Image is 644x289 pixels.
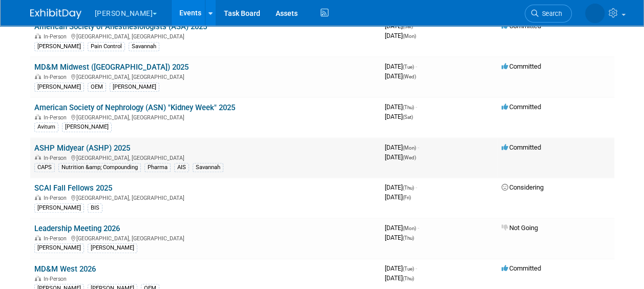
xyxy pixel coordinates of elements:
div: [PERSON_NAME] [34,243,84,253]
div: [GEOGRAPHIC_DATA], [GEOGRAPHIC_DATA] [34,32,377,40]
span: In-Person [44,33,70,40]
span: [DATE] [385,193,411,201]
span: (Fri) [403,195,411,200]
span: [DATE] [385,32,416,39]
span: (Sat) [403,114,413,120]
span: [DATE] [385,153,416,161]
div: [GEOGRAPHIC_DATA], [GEOGRAPHIC_DATA] [34,234,377,242]
div: [GEOGRAPHIC_DATA], [GEOGRAPHIC_DATA] [34,72,377,80]
span: [DATE] [385,224,419,232]
span: - [416,183,417,191]
img: In-Person Event [35,114,41,119]
div: [PERSON_NAME] [62,122,112,132]
div: [PERSON_NAME] [110,82,159,92]
span: (Thu) [403,276,414,281]
span: (Thu) [403,235,414,241]
span: In-Person [44,74,70,80]
span: (Mon) [403,145,416,151]
span: (Wed) [403,74,416,79]
div: Savannah [129,42,159,51]
span: (Tue) [403,266,414,272]
div: OEM [88,82,106,92]
a: MD&M West 2026 [34,264,96,274]
div: [GEOGRAPHIC_DATA], [GEOGRAPHIC_DATA] [34,113,377,121]
span: [DATE] [385,72,416,80]
span: - [418,143,419,151]
div: Pharma [144,163,171,172]
img: In-Person Event [35,195,41,200]
a: SCAI Fall Fellows 2025 [34,183,112,193]
a: American Society of Anesthesiologists (ASA) 2025 [34,22,207,31]
span: Not Going [502,224,538,232]
a: MD&M Midwest ([GEOGRAPHIC_DATA]) 2025 [34,63,189,72]
img: Savannah Jones [585,4,605,23]
span: Committed [502,63,541,70]
span: [DATE] [385,264,417,272]
span: In-Person [44,114,70,121]
span: - [418,224,419,232]
img: In-Person Event [35,33,41,38]
span: (Wed) [403,155,416,160]
span: - [416,63,417,70]
span: (Sat) [403,24,413,29]
a: Search [525,5,572,23]
img: In-Person Event [35,276,41,281]
span: [DATE] [385,63,417,70]
span: [DATE] [385,143,419,151]
img: In-Person Event [35,74,41,79]
span: [DATE] [385,183,417,191]
div: [PERSON_NAME] [34,203,84,213]
a: ASHP Midyear (ASHP) 2025 [34,143,130,153]
span: [DATE] [385,103,417,111]
span: - [416,103,417,111]
div: CAPS [34,163,55,172]
span: - [416,264,417,272]
span: Search [538,10,562,17]
div: Pain Control [88,42,125,51]
span: In-Person [44,155,70,161]
div: [PERSON_NAME] [34,82,84,92]
span: Committed [502,103,541,111]
div: Savannah [193,163,223,172]
span: In-Person [44,276,70,282]
div: [GEOGRAPHIC_DATA], [GEOGRAPHIC_DATA] [34,153,377,161]
span: (Mon) [403,33,416,39]
div: [PERSON_NAME] [88,243,137,253]
img: In-Person Event [35,235,41,240]
span: In-Person [44,195,70,201]
img: In-Person Event [35,155,41,160]
div: BIS [88,203,102,213]
a: Leadership Meeting 2026 [34,224,120,233]
div: Avitum [34,122,58,132]
a: American Society of Nephrology (ASN) "Kidney Week" 2025 [34,103,235,112]
span: Considering [502,183,544,191]
div: AIS [174,163,189,172]
div: [GEOGRAPHIC_DATA], [GEOGRAPHIC_DATA] [34,193,377,201]
span: [DATE] [385,113,413,120]
img: ExhibitDay [30,9,81,19]
span: [DATE] [385,234,414,241]
span: (Thu) [403,185,414,191]
div: Nutrition &amp; Compounding [58,163,141,172]
span: (Tue) [403,64,414,70]
span: In-Person [44,235,70,242]
span: (Thu) [403,105,414,110]
span: (Mon) [403,225,416,231]
div: [PERSON_NAME] [34,42,84,51]
span: Committed [502,143,541,151]
span: [DATE] [385,274,414,282]
span: Committed [502,264,541,272]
